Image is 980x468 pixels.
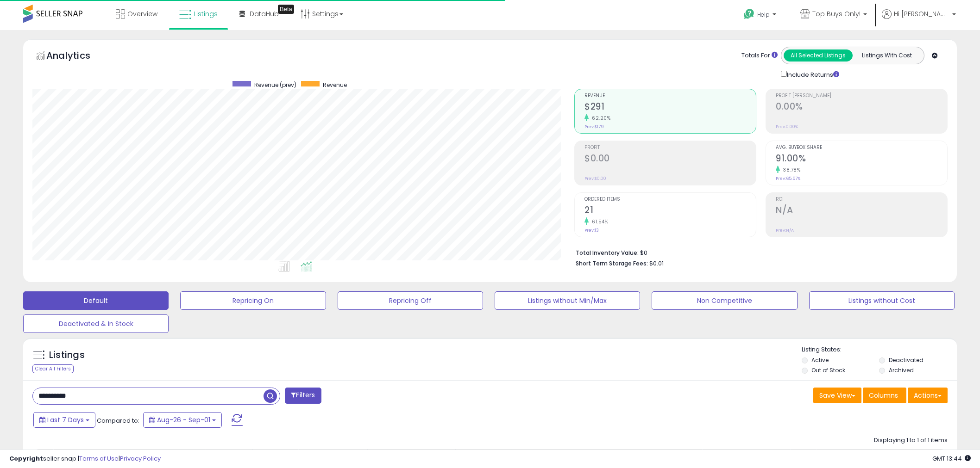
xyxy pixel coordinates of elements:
[584,145,756,150] span: Profit
[46,49,108,64] h5: Analytics
[776,101,947,114] h2: 0.00%
[576,249,639,257] b: Total Inventory Value:
[776,205,947,217] h2: N/A
[894,9,949,18] span: Hi [PERSON_NAME]
[23,314,169,333] button: Deactivated & In Stock
[584,153,756,166] h2: $0.00
[79,454,119,463] a: Terms of Use
[780,166,800,173] small: 38.78%
[495,291,640,310] button: Listings without Min/Max
[802,345,957,354] p: Listing States:
[852,49,921,62] button: Listings With Cost
[338,291,483,310] button: Repricing Off
[9,454,43,463] strong: Copyright
[882,9,956,30] a: Hi [PERSON_NAME]
[49,349,85,362] h5: Listings
[784,49,853,62] button: All Selected Listings
[649,259,664,268] span: $0.01
[584,101,756,114] h2: $291
[285,388,321,404] button: Filters
[869,391,898,400] span: Columns
[736,1,785,30] a: Help
[143,412,222,428] button: Aug-26 - Sep-01
[741,51,778,60] div: Totals For
[97,416,139,425] span: Compared to:
[889,356,923,364] label: Deactivated
[120,454,161,463] a: Privacy Policy
[127,9,157,18] span: Overview
[33,412,95,428] button: Last 7 Days
[932,454,971,463] span: 2025-09-9 13:44 GMT
[584,93,756,99] span: Revenue
[811,366,845,374] label: Out of Stock
[584,197,756,202] span: Ordered Items
[863,388,906,403] button: Columns
[584,205,756,217] h2: 21
[32,364,74,373] div: Clear All Filters
[278,5,294,14] div: Tooltip anchor
[584,124,604,129] small: Prev: $179
[776,197,947,202] span: ROI
[774,69,850,80] div: Include Returns
[776,93,947,99] span: Profit [PERSON_NAME]
[576,246,941,258] li: $0
[889,366,914,374] label: Archived
[776,228,794,233] small: Prev: N/A
[576,259,648,267] b: Short Term Storage Fees:
[250,9,279,18] span: DataHub
[157,415,210,425] span: Aug-26 - Sep-01
[776,176,800,181] small: Prev: 65.57%
[813,388,861,403] button: Save View
[194,9,218,18] span: Listings
[584,176,606,181] small: Prev: $0.00
[23,291,169,310] button: Default
[254,81,296,89] span: Revenue (prev)
[757,11,770,18] span: Help
[180,291,326,310] button: Repricing On
[812,9,861,18] span: Top Buys Only!
[589,115,610,122] small: 62.20%
[652,291,797,310] button: Non Competitive
[9,455,161,463] div: seller snap | |
[776,153,947,166] h2: 91.00%
[811,356,829,364] label: Active
[776,145,947,150] span: Avg. Buybox Share
[589,218,608,225] small: 61.54%
[809,291,955,310] button: Listings without Cost
[47,415,84,425] span: Last 7 Days
[743,8,755,20] i: Get Help
[908,388,948,403] button: Actions
[776,124,798,129] small: Prev: 0.00%
[584,228,599,233] small: Prev: 13
[874,436,948,445] div: Displaying 1 to 1 of 1 items
[323,81,347,89] span: Revenue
